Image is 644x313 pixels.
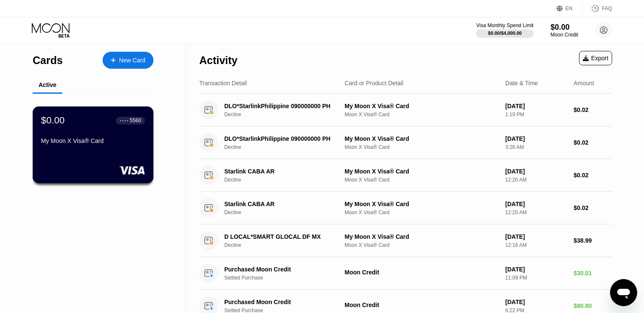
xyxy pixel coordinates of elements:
div: My Moon X Visa® Card [345,135,499,142]
div: $0.00● ● ● ●5560My Moon X Visa® Card [33,107,153,183]
iframe: Button to launch messaging window [610,279,637,306]
div: ● ● ● ● [120,119,128,122]
div: My Moon X Visa® Card [345,168,499,175]
div: [DATE] [505,266,567,273]
div: $0.00 [41,115,65,126]
div: Moon X Visa® Card [345,242,499,248]
div: FAQ [602,6,612,11]
div: D LOCAL*SMART GLOCAL DF MXDeclineMy Moon X Visa® CardMoon X Visa® Card[DATE]12:16 AM$38.99 [199,224,612,257]
div: 3:26 AM [505,144,567,150]
div: Purchased Moon CreditSettled PurchaseMoon Credit[DATE]11:09 PM$30.01 [199,257,612,290]
div: [DATE] [505,135,567,142]
div: Cards [33,54,63,67]
div: Visa Monthly Spend Limit$0.00/$4,000.00 [476,22,533,38]
div: 1:19 PM [505,112,567,117]
div: $0.02 [574,139,612,146]
div: $0.00 [551,23,578,32]
div: EN [566,6,573,11]
div: $80.80 [574,302,612,309]
div: Active [39,81,56,88]
div: Starlink CABA AR [224,201,340,207]
div: My Moon X Visa® Card [41,137,145,144]
div: 5560 [130,117,141,123]
div: My Moon X Visa® Card [345,201,499,207]
div: Settled Purchase [224,275,349,281]
div: Moon X Visa® Card [345,112,499,117]
div: Starlink CABA ARDeclineMy Moon X Visa® CardMoon X Visa® Card[DATE]12:20 AM$0.02 [199,192,612,224]
div: Decline [224,210,349,215]
div: $0.02 [574,106,612,113]
div: DLO*StarlinkPhilippine 090000000 PHDeclineMy Moon X Visa® CardMoon X Visa® Card[DATE]3:26 AM$0.02 [199,126,612,159]
div: D LOCAL*SMART GLOCAL DF MX [224,233,340,240]
div: New Card [103,52,153,69]
div: [DATE] [505,168,567,175]
div: Amount [574,80,594,87]
div: Date & Time [505,80,538,87]
div: DLO*StarlinkPhilippine 090000000 PH [224,135,340,142]
div: EN [557,4,583,13]
div: Purchased Moon Credit [224,266,340,273]
div: My Moon X Visa® Card [345,103,499,109]
div: [DATE] [505,201,567,207]
div: 12:20 AM [505,177,567,183]
div: 11:09 PM [505,275,567,281]
div: New Card [119,57,145,64]
div: Moon Credit [345,302,499,308]
div: [DATE] [505,233,567,240]
div: $30.01 [574,270,612,277]
div: FAQ [583,4,612,13]
div: 12:20 AM [505,210,567,215]
div: My Moon X Visa® Card [345,233,499,240]
div: Transaction Detail [199,80,247,87]
div: $0.02 [574,172,612,179]
div: Decline [224,112,349,117]
div: Export [579,51,612,65]
div: Moon X Visa® Card [345,210,499,215]
div: [DATE] [505,103,567,109]
div: Moon X Visa® Card [345,177,499,183]
div: Visa Monthly Spend Limit [476,22,533,28]
div: Starlink CABA ARDeclineMy Moon X Visa® CardMoon X Visa® Card[DATE]12:20 AM$0.02 [199,159,612,192]
div: $38.99 [574,237,612,244]
div: DLO*StarlinkPhilippine 090000000 PH [224,103,340,109]
div: 12:16 AM [505,242,567,248]
div: $0.02 [574,204,612,211]
div: $0.00 / $4,000.00 [488,31,522,36]
div: Decline [224,144,349,150]
div: Decline [224,242,349,248]
div: Decline [224,177,349,183]
div: Activity [199,54,237,67]
div: Card or Product Detail [345,80,404,87]
div: Moon X Visa® Card [345,144,499,150]
div: Starlink CABA AR [224,168,340,175]
div: [DATE] [505,299,567,305]
div: Purchased Moon Credit [224,299,340,305]
div: $0.00Moon Credit [551,23,578,38]
div: Moon Credit [345,269,499,276]
div: DLO*StarlinkPhilippine 090000000 PHDeclineMy Moon X Visa® CardMoon X Visa® Card[DATE]1:19 PM$0.02 [199,94,612,126]
div: Export [583,55,608,61]
div: Moon Credit [551,32,578,38]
